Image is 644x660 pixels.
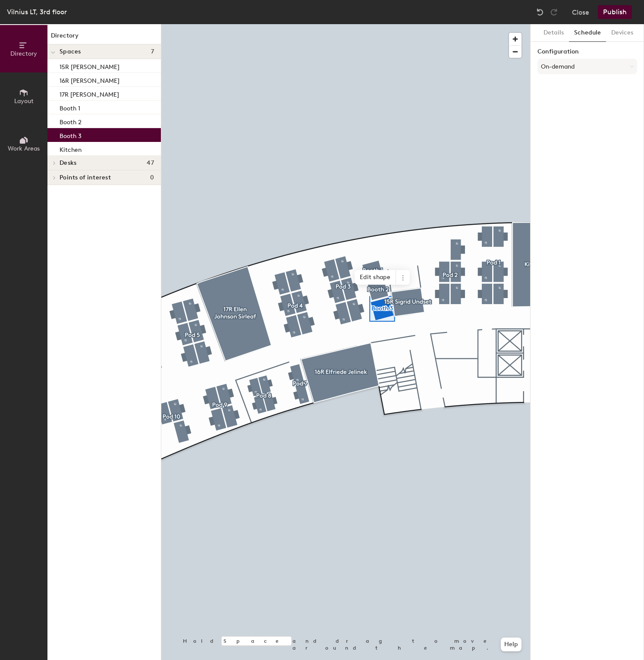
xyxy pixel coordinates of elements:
[60,130,82,140] p: Booth 3
[60,160,76,167] span: Desks
[537,59,637,74] button: On-demand
[538,24,569,42] button: Details
[147,160,154,167] span: 47
[60,75,119,85] p: 16R [PERSON_NAME]
[569,24,606,42] button: Schedule
[60,116,82,126] p: Booth 2
[151,48,154,55] span: 7
[572,5,589,19] button: Close
[60,88,119,98] p: 17R [PERSON_NAME]
[550,8,558,16] img: Redo
[150,174,154,181] span: 0
[606,24,638,42] button: Devices
[10,50,37,57] span: Directory
[60,102,80,112] p: Booth 1
[355,270,396,285] span: Edit shape
[536,8,544,16] img: Undo
[501,638,521,651] button: Help
[8,145,40,152] span: Work Areas
[60,61,119,71] p: 15R [PERSON_NAME]
[7,6,67,17] div: Vilnius LT, 3rd floor
[47,31,161,44] h1: Directory
[60,48,81,55] span: Spaces
[60,144,82,154] p: Kitchen
[14,97,34,105] span: Layout
[60,174,111,181] span: Points of interest
[537,48,637,55] label: Configuration
[598,5,632,19] button: Publish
